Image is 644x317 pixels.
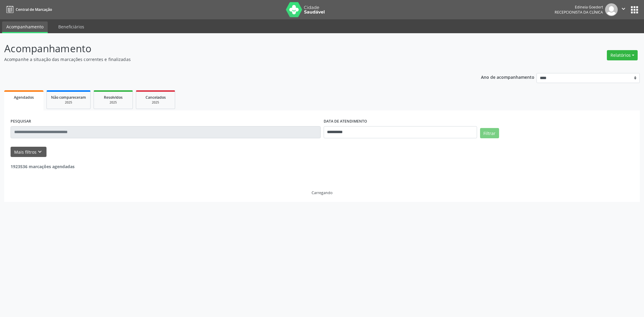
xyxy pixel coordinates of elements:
[140,100,171,105] div: 2025
[98,100,128,105] div: 2025
[104,95,123,100] span: Resolvidos
[4,41,449,56] p: Acompanhamento
[51,100,86,105] div: 2025
[607,50,638,60] button: Relatórios
[11,117,31,126] label: PESQUISAR
[4,5,52,14] a: Central de Marcação
[37,149,43,155] i: keyboard_arrow_down
[11,147,46,157] button: Mais filtroskeyboard_arrow_down
[54,21,88,32] a: Beneficiários
[629,5,640,15] button: apps
[324,117,367,126] label: DATA DE ATENDIMENTO
[481,73,534,81] p: Ano de acompanhamento
[14,95,34,100] span: Agendados
[2,21,48,33] a: Acompanhamento
[16,7,52,12] span: Central de Marcação
[480,128,499,138] button: Filtrar
[618,3,629,16] button: 
[11,164,75,169] strong: 1923536 marcações agendadas
[555,10,603,15] span: Recepcionista da clínica
[146,95,166,100] span: Cancelados
[555,5,603,10] div: Edineia Goedert
[312,190,332,195] div: Carregando
[4,56,449,62] p: Acompanhe a situação das marcações correntes e finalizadas
[51,95,86,100] span: Não compareceram
[605,3,618,16] img: img
[620,5,627,12] i: 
